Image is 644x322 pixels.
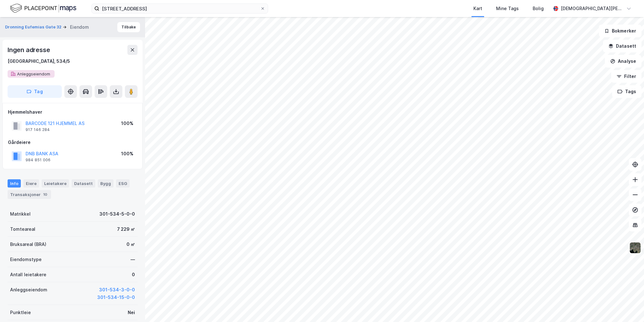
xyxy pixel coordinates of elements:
div: Tomteareal [10,225,35,233]
button: Analyse [605,55,641,68]
button: Tag [8,85,62,98]
div: Datasett [72,179,95,188]
div: — [131,256,135,263]
div: Bygg [98,179,114,188]
div: 984 851 006 [26,158,50,163]
div: 917 146 284 [26,127,50,132]
button: Dronning Eufemias Gate 32 [5,24,63,30]
button: Tags [612,85,641,98]
div: Bolig [533,5,544,12]
div: Hjemmelshaver [8,108,137,116]
input: Søk på adresse, matrikkel, gårdeiere, leietakere eller personer [99,4,260,13]
div: Matrikkel [10,210,31,218]
div: 301-534-5-0-0 [99,210,135,218]
button: Tilbake [117,22,140,32]
div: Info [8,179,21,188]
div: [GEOGRAPHIC_DATA], 534/5 [8,57,70,65]
button: Datasett [603,40,641,52]
div: Kart [473,5,482,12]
div: Ingen adresse [8,45,51,55]
div: Punktleie [10,309,31,316]
div: Eiere [23,179,39,188]
img: logo.f888ab2527a4732fd821a326f86c7f29.svg [10,3,76,14]
div: Bruksareal (BRA) [10,241,46,248]
button: 301-534-3-0-0 [99,286,135,294]
div: Mine Tags [496,5,519,12]
div: 0 [132,271,135,278]
div: 7 229 ㎡ [117,225,135,233]
div: Gårdeiere [8,139,137,146]
div: Anleggseiendom [10,286,47,294]
button: Filter [611,70,641,83]
div: Eiendomstype [10,256,42,263]
div: Transaksjoner [8,190,51,199]
div: ESG [116,179,130,188]
div: 0 ㎡ [126,241,135,248]
div: Antall leietakere [10,271,46,278]
div: [DEMOGRAPHIC_DATA][PERSON_NAME] [561,5,624,12]
button: 301-534-15-0-0 [97,294,135,301]
button: Bokmerker [599,25,641,37]
div: 100% [121,150,133,158]
div: Eiendom [70,23,89,31]
img: 9k= [629,242,641,254]
div: 100% [121,120,133,127]
iframe: Chat Widget [612,292,644,322]
div: Leietakere [42,179,69,188]
div: Nei [128,309,135,316]
div: 10 [42,191,49,198]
